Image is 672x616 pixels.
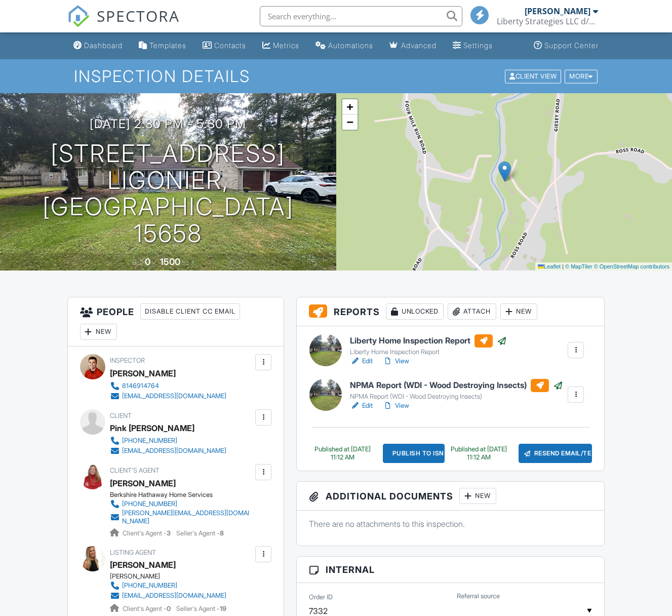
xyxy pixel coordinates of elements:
a: [PHONE_NUMBER] [110,581,226,591]
input: Search everything... [260,6,462,26]
div: Published at [DATE] 11:12 AM [445,445,512,461]
div: [PHONE_NUMBER] [122,582,177,590]
div: Contacts [214,41,246,50]
strong: 19 [220,605,226,612]
div: Pink [PERSON_NAME] [110,420,194,436]
div: [PERSON_NAME] [110,572,234,581]
a: Zoom out [342,114,358,130]
label: Order ID [309,593,333,602]
a: Edit [350,356,373,366]
a: View [383,401,409,411]
h1: [STREET_ADDRESS] Ligonier, [GEOGRAPHIC_DATA] 15658 [16,140,320,247]
div: Liberty Home Inspection Report [350,348,507,356]
a: Liberty Home Inspection Report Liberty Home Inspection Report [350,334,507,357]
a: [PHONE_NUMBER] [110,436,226,446]
div: [PHONE_NUMBER] [122,500,177,508]
div: New [459,488,496,504]
div: Liberty Strategies LLC d/b/a Liberty Inspectors [497,16,598,26]
a: Automations (Basic) [311,36,377,55]
span: Seller's Agent - [176,605,226,612]
a: © OpenStreetMap contributors [594,263,669,269]
a: Zoom in [342,99,358,114]
p: There are no attachments to this inspection. [309,518,592,529]
div: 0 [145,256,150,267]
div: Disable Client CC Email [140,303,240,320]
span: Seller's Agent - [176,529,224,537]
a: Edit [350,401,373,411]
span: SPECTORA [97,5,180,26]
h3: Internal [297,557,604,583]
strong: 0 [167,605,171,612]
a: Templates [135,36,190,55]
a: Client View [504,72,564,80]
div: NPMA Report (WDI - Wood Destroying Insects) [350,393,563,401]
div: New [500,303,537,320]
div: Settings [463,41,493,50]
div: New [80,324,117,340]
div: Advanced [401,41,437,50]
a: [PERSON_NAME][EMAIL_ADDRESS][DOMAIN_NAME] [110,509,253,525]
div: Support Center [544,41,599,50]
a: SPECTORA [67,14,180,35]
span: | [562,263,564,269]
h1: Inspection Details [74,67,599,85]
div: Automations [328,41,373,50]
span: + [346,100,353,113]
div: Metrics [273,41,299,50]
a: [PHONE_NUMBER] [110,499,253,509]
span: Client's Agent - [123,605,172,612]
div: Templates [149,41,186,50]
div: [EMAIL_ADDRESS][DOMAIN_NAME] [122,392,226,400]
div: Dashboard [84,41,123,50]
span: Client's Agent [110,467,160,474]
h6: NPMA Report (WDI - Wood Destroying Insects) [350,379,563,392]
div: [PERSON_NAME] [110,366,176,381]
span: Client's Agent - [123,529,172,537]
div: Published at [DATE] 11:12 AM [309,445,377,461]
div: 1500 [160,256,180,267]
span: Built [132,259,143,266]
a: Metrics [258,36,303,55]
span: Listing Agent [110,549,156,556]
div: [PERSON_NAME][EMAIL_ADDRESS][DOMAIN_NAME] [122,509,253,525]
div: Attach [448,303,496,320]
a: [EMAIL_ADDRESS][DOMAIN_NAME] [110,591,226,601]
div: [EMAIL_ADDRESS][DOMAIN_NAME] [122,447,226,455]
a: Settings [449,36,497,55]
div: [PHONE_NUMBER] [122,437,177,445]
div: More [565,69,598,83]
a: View [383,356,409,366]
a: 8146914764 [110,381,226,391]
a: Support Center [530,36,603,55]
div: Berkshire Hathaway Home Services [110,491,261,499]
a: [PERSON_NAME] [110,476,176,491]
strong: 3 [167,529,171,537]
a: © MapTiler [565,263,592,269]
span: Inspector [110,357,145,364]
a: [EMAIL_ADDRESS][DOMAIN_NAME] [110,391,226,401]
img: The Best Home Inspection Software - Spectora [67,5,90,27]
img: Marker [498,161,511,182]
a: Leaflet [538,263,561,269]
h3: [DATE] 2:30 pm - 5:30 pm [90,117,246,131]
span: Client [110,412,132,419]
h3: Reports [297,297,604,326]
span: sq. ft. [182,259,196,266]
div: Unlocked [386,303,444,320]
a: [EMAIL_ADDRESS][DOMAIN_NAME] [110,446,226,456]
label: Referral source [457,592,500,601]
h3: People [68,297,284,346]
div: Resend Email/Text [519,444,592,463]
a: Dashboard [69,36,127,55]
div: Client View [505,69,561,83]
strong: 8 [220,529,224,537]
h3: Additional Documents [297,482,604,511]
h6: Liberty Home Inspection Report [350,334,507,348]
a: NPMA Report (WDI - Wood Destroying Insects) NPMA Report (WDI - Wood Destroying Insects) [350,379,563,401]
div: 8146914764 [122,382,159,390]
div: [EMAIL_ADDRESS][DOMAIN_NAME] [122,592,226,600]
a: [PERSON_NAME] [110,557,176,572]
div: Publish to ISN [383,444,445,463]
